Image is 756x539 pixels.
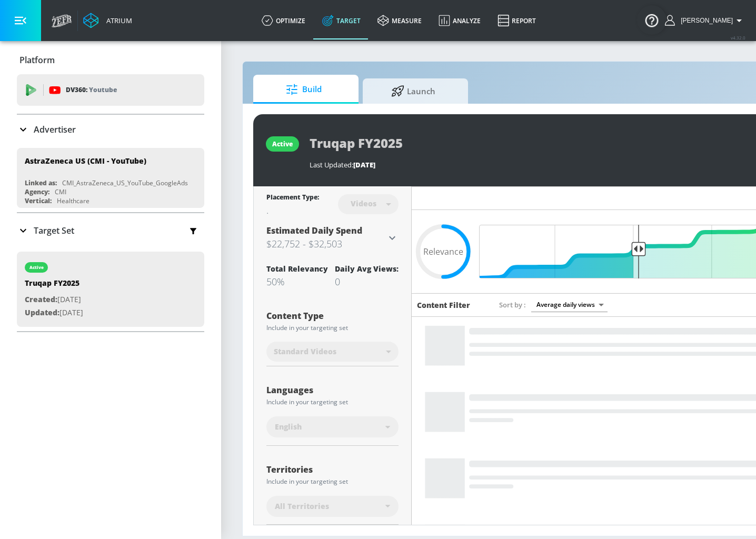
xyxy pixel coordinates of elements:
div: Languages [266,386,399,394]
h3: $22,752 - $32,503 [266,236,386,251]
span: All Territories [275,501,329,512]
a: measure [369,2,430,39]
p: Advertiser [34,124,76,135]
div: Territories [266,465,399,474]
span: Build [264,77,344,102]
div: Videos [345,199,382,208]
span: login as: michael.villalobos@zefr.com [677,17,733,24]
a: Analyze [430,2,489,39]
span: [DATE] [353,160,375,169]
div: Target Set [17,213,204,248]
div: activeTruqap FY2025Created:[DATE]Updated:[DATE] [17,252,204,327]
a: Atrium [83,13,132,28]
div: Healthcare [57,196,89,205]
div: Include in your targeting set [266,325,399,331]
div: AstraZeneca US (CMI - YouTube)Linked as:CMI_AstraZeneca_US_YouTube_GoogleAdsAgency:CMIVertical:He... [17,148,204,208]
p: [DATE] [25,293,83,306]
div: Include in your targeting set [266,399,399,405]
button: [PERSON_NAME] [665,14,745,27]
div: 0 [335,275,399,288]
span: Standard Videos [274,346,336,357]
div: All Territories [266,496,399,517]
span: English [275,422,302,432]
div: CMI [55,187,66,196]
span: v 4.32.0 [731,35,745,41]
div: Include in your targeting set [266,478,399,485]
div: active [29,265,44,270]
h6: Content Filter [417,300,470,310]
span: Relevance [423,247,463,256]
div: Vertical: [25,196,52,205]
span: Sort by [499,300,526,310]
a: optimize [253,2,314,39]
div: Linked as: [25,178,57,187]
div: Agency: [25,187,49,196]
div: Platform [17,45,204,75]
p: Platform [19,54,55,66]
span: Estimated Daily Spend [266,225,362,236]
span: Updated: [25,307,59,317]
div: English [266,416,399,437]
div: Average daily views [531,297,608,312]
div: Total Relevancy [266,264,328,274]
div: Content Type [266,312,399,320]
div: DV360: Youtube [17,74,204,106]
span: Launch [373,78,453,104]
div: Atrium [102,16,132,25]
p: [DATE] [25,306,83,320]
div: Truqap FY2025 [25,278,83,293]
p: Target Set [34,225,74,236]
div: active [272,139,293,148]
p: DV360: [66,84,117,96]
div: Estimated Daily Spend$22,752 - $32,503 [266,225,399,251]
a: Report [489,2,544,39]
div: Advertiser [17,115,204,144]
p: Youtube [89,84,117,95]
a: Target [314,2,369,39]
div: Placement Type: [266,193,319,204]
div: Daily Avg Views: [335,264,399,274]
button: Open Resource Center [637,5,667,35]
span: Created: [25,294,57,304]
div: 50% [266,275,328,288]
div: AstraZeneca US (CMI - YouTube) [25,156,146,166]
div: CMI_AstraZeneca_US_YouTube_GoogleAds [62,178,188,187]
